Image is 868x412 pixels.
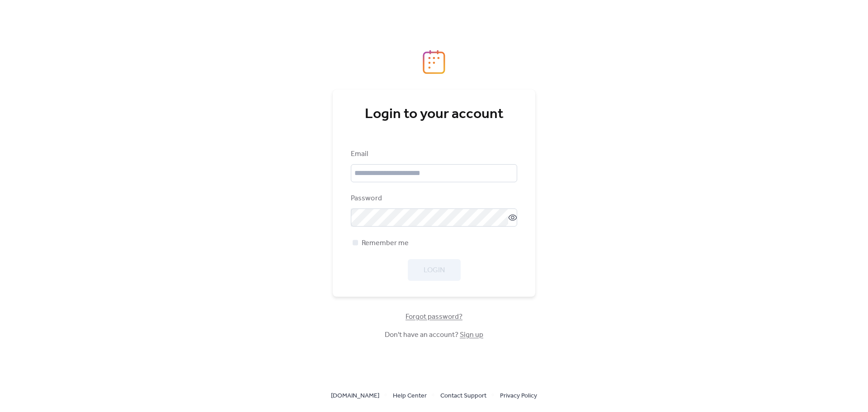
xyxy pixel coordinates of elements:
a: Forgot password? [406,314,462,319]
span: Don't have an account? [385,330,483,341]
a: [DOMAIN_NAME] [331,390,379,401]
a: Privacy Policy [500,390,537,401]
span: Remember me [362,238,409,249]
img: logo [423,50,445,74]
div: Login to your account [351,105,517,123]
span: Help Center [393,391,427,402]
span: Forgot password? [406,312,462,322]
div: Password [351,193,515,204]
a: Contact Support [440,390,486,401]
span: [DOMAIN_NAME] [331,391,379,402]
a: Sign up [460,328,483,342]
div: Email [351,149,515,160]
a: Help Center [393,390,427,401]
span: Contact Support [440,391,486,402]
span: Privacy Policy [500,391,537,402]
